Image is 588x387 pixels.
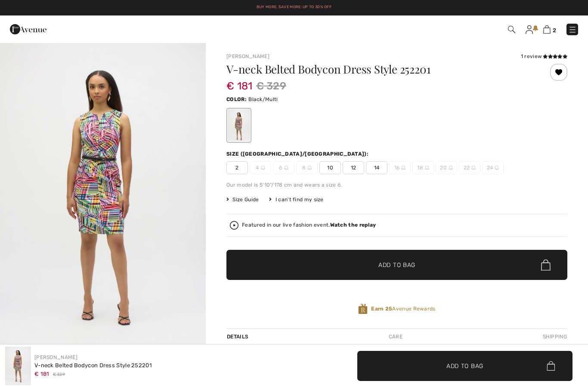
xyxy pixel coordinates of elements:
div: Black/Multi [228,109,250,141]
span: 24 [482,161,504,174]
a: Buy More. Save More: Up to 30% Off [257,5,331,9]
img: ring-m.svg [307,166,312,170]
div: V-neck Belted Bodycon Dress Style 252201 [34,361,152,370]
img: ring-m.svg [425,166,429,170]
span: Black/Multi [248,96,278,102]
span: 8 [296,161,318,174]
span: Add to Bag [378,261,415,270]
span: Avenue Rewards [371,305,435,313]
span: € 181 [34,371,50,377]
div: 1 review [521,52,567,60]
button: Add to Bag [357,351,573,381]
span: 6 [273,161,294,174]
img: ring-m.svg [284,166,288,170]
div: Care [381,329,410,344]
img: Search [508,26,515,33]
img: 1ère Avenue [10,21,46,38]
span: 14 [366,161,387,174]
span: 20 [436,161,457,174]
div: I can't find my size [269,196,323,203]
div: Our model is 5'10"/178 cm and wears a size 6. [226,181,567,189]
span: € 181 [226,71,253,92]
img: Watch the replay [230,221,238,230]
img: ring-m.svg [401,166,405,170]
strong: Watch the replay [330,222,376,228]
img: Shopping Bag [543,25,551,34]
span: 12 [343,161,364,174]
span: Color: [226,96,247,102]
img: My Info [526,25,533,34]
a: [PERSON_NAME] [226,53,269,59]
img: ring-m.svg [449,166,453,170]
span: 16 [389,161,411,174]
img: ring-m.svg [261,166,265,170]
button: Add to Bag [226,250,567,280]
span: 10 [319,161,341,174]
img: Bag.svg [547,361,555,371]
span: 22 [459,161,480,174]
a: 1ère Avenue [10,25,46,33]
a: 2 [543,24,556,34]
img: ring-m.svg [471,166,476,170]
span: 2 [226,161,248,174]
span: 2 [553,27,556,34]
img: Avenue Rewards [358,303,368,315]
img: V-Neck Belted Bodycon Dress Style 252201 [5,347,31,385]
span: 4 [250,161,271,174]
a: [PERSON_NAME] [34,354,77,360]
img: Bag.svg [541,259,551,270]
span: € 329 [256,78,287,94]
span: Size Guide [226,196,259,203]
img: Menu [568,25,577,34]
span: 18 [412,161,434,174]
h1: V-neck Belted Bodycon Dress Style 252201 [226,64,511,75]
img: ring-m.svg [495,166,499,170]
div: Size ([GEOGRAPHIC_DATA]/[GEOGRAPHIC_DATA]): [226,150,370,158]
div: Shipping [541,329,567,344]
div: Details [226,329,251,344]
span: € 329 [53,372,65,378]
iframe: Opens a widget where you can find more information [559,325,579,346]
strong: Earn 25 [371,306,392,312]
span: Add to Bag [446,361,483,370]
div: Featured in our live fashion event. [242,222,376,228]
